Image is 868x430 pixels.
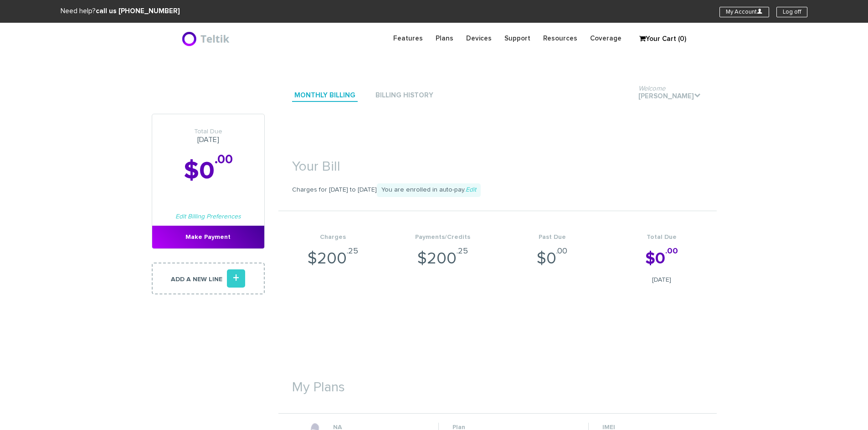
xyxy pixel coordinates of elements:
[152,226,264,248] a: Make Payment
[719,7,769,17] a: My AccountU
[466,187,476,193] a: Edit
[457,247,468,255] sup: .25
[278,211,388,294] li: $200
[460,30,498,47] a: Devices
[152,158,264,185] h2: $0
[152,128,264,144] h3: [DATE]
[181,30,232,48] img: BriteX
[537,30,584,47] a: Resources
[373,90,436,102] a: Billing History
[227,269,245,288] i: +
[278,146,717,179] h1: Your Bill
[152,263,265,294] a: Add a new line+
[584,30,628,47] a: Coverage
[607,234,717,241] h4: Total Due
[347,247,358,255] sup: .25
[694,92,701,99] i: .
[429,30,460,47] a: Plans
[278,366,717,400] h1: My Plans
[498,211,607,294] li: $0
[377,183,481,197] span: You are enrolled in auto-pay.
[776,7,807,17] a: Log off
[498,234,607,241] h4: Past Due
[556,247,567,255] sup: .00
[96,8,180,15] strong: call us [PHONE_NUMBER]
[61,8,180,15] span: Need help?
[175,213,241,220] a: Edit Billing Preferences
[387,30,429,47] a: Features
[388,211,498,294] li: $200
[607,275,717,284] span: [DATE]
[152,128,264,136] span: Total Due
[292,90,358,102] a: Monthly Billing
[665,247,678,255] sup: .00
[498,30,537,47] a: Support
[607,211,717,294] li: $0
[636,91,703,103] a: Welcome[PERSON_NAME].
[757,8,763,14] i: U
[638,85,665,92] span: Welcome
[635,32,680,46] a: Your Cart (0)
[278,183,717,197] p: Charges for [DATE] to [DATE]
[278,234,388,241] h4: Charges
[388,234,498,241] h4: Payments/Credits
[215,153,233,166] sup: .00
